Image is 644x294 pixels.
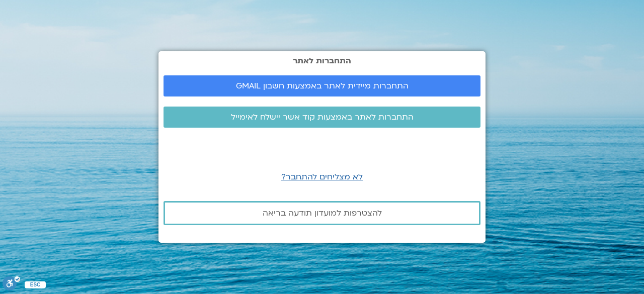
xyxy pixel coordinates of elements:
a: התחברות מיידית לאתר באמצעות חשבון GMAIL [164,75,480,96]
span: התחברות מיידית לאתר באמצעות חשבון GMAIL [236,81,409,90]
span: להצטרפות למועדון תודעה בריאה [263,209,382,218]
h2: התחברות לאתר [164,56,480,65]
a: התחברות לאתר באמצעות קוד אשר יישלח לאימייל [164,107,480,128]
a: להצטרפות למועדון תודעה בריאה [164,201,480,225]
span: התחברות לאתר באמצעות קוד אשר יישלח לאימייל [231,113,414,122]
a: לא מצליחים להתחבר? [281,171,363,182]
